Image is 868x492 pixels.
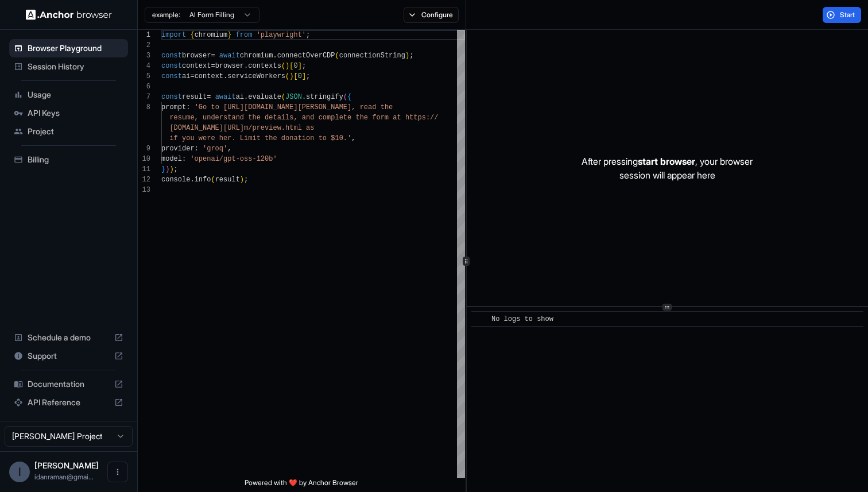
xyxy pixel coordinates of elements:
[245,478,358,492] span: Powered with ❤️ by Anchor Browser
[281,62,285,70] span: (
[161,145,195,153] span: provider
[293,72,297,80] span: [
[285,72,289,80] span: (
[9,328,128,347] div: Schedule a demo
[236,31,253,39] span: from
[223,72,227,80] span: .
[293,62,297,70] span: 0
[28,350,110,362] span: Support
[404,7,459,23] button: Configure
[240,176,244,184] span: )
[138,71,150,82] div: 5
[9,462,30,482] div: I
[107,462,128,482] button: Open menu
[285,62,289,70] span: )
[169,124,244,132] span: [DOMAIN_NAME][URL]
[190,31,194,39] span: {
[138,51,150,61] div: 3
[195,72,223,80] span: context
[302,93,306,101] span: .
[190,176,194,184] span: .
[190,155,277,163] span: 'openai/gpt-oss-120b'
[298,62,302,70] span: ]
[28,397,110,408] span: API Reference
[138,40,150,51] div: 2
[219,52,240,60] span: await
[28,126,123,137] span: Project
[161,62,182,70] span: const
[244,62,248,70] span: .
[138,102,150,113] div: 8
[34,460,99,470] span: Idan Raman
[28,89,123,100] span: Usage
[582,154,753,182] p: After pressing , your browser session will appear here
[840,10,856,20] span: Start
[343,93,347,101] span: (
[195,103,368,111] span: 'Go to [URL][DOMAIN_NAME][PERSON_NAME], re
[9,86,128,104] div: Usage
[638,156,695,167] span: start browser
[9,122,128,141] div: Project
[138,61,150,71] div: 4
[138,82,150,92] div: 6
[195,31,228,39] span: chromium
[28,107,123,119] span: API Keys
[161,72,182,80] span: const
[306,93,343,101] span: stringify
[203,145,227,153] span: 'groq'
[152,10,180,20] span: example:
[26,9,112,20] img: Anchor Logo
[244,176,248,184] span: ;
[277,52,335,60] span: connectOverCDP
[28,42,123,54] span: Browser Playground
[138,92,150,102] div: 7
[9,347,128,365] div: Support
[298,72,302,80] span: 0
[823,7,861,23] button: Start
[28,154,123,165] span: Billing
[405,52,409,60] span: )
[289,72,293,80] span: )
[9,150,128,169] div: Billing
[215,176,240,184] span: result
[161,155,182,163] span: model
[244,93,248,101] span: .
[169,114,376,122] span: resume, understand the details, and complete the f
[9,57,128,76] div: Session History
[376,114,438,122] span: orm at https://
[368,103,393,111] span: ad the
[491,315,553,323] span: No logs to show
[248,62,281,70] span: contexts
[347,93,351,101] span: {
[244,124,314,132] span: m/preview.html as
[9,39,128,57] div: Browser Playground
[195,145,199,153] span: :
[161,93,182,101] span: const
[211,62,215,70] span: =
[9,393,128,412] div: API Reference
[236,93,244,101] span: ai
[182,62,211,70] span: context
[169,134,351,142] span: if you were her. Limit the donation to $10.'
[182,72,190,80] span: ai
[215,93,236,101] span: await
[182,93,207,101] span: result
[409,52,413,60] span: ;
[211,52,215,60] span: =
[306,72,310,80] span: ;
[28,332,110,343] span: Schedule a demo
[207,93,211,101] span: =
[161,165,165,173] span: }
[161,103,186,111] span: prompt
[169,165,173,173] span: )
[477,313,483,325] span: ​
[182,52,211,60] span: browser
[9,104,128,122] div: API Keys
[138,30,150,40] div: 1
[28,378,110,390] span: Documentation
[302,72,306,80] span: ]
[195,176,211,184] span: info
[227,72,285,80] span: serviceWorkers
[289,62,293,70] span: [
[190,72,194,80] span: =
